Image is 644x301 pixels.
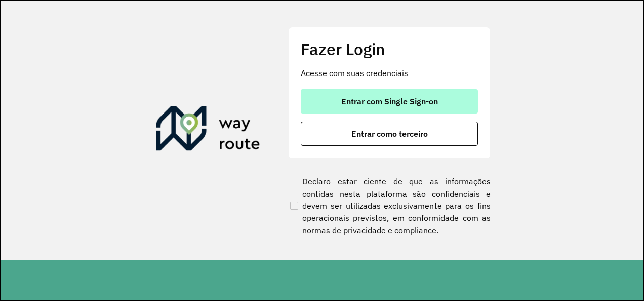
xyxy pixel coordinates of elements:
label: Declaro estar ciente de que as informações contidas nesta plataforma são confidenciais e devem se... [288,175,491,236]
span: Entrar com Single Sign-on [341,97,438,105]
span: Entrar como terceiro [351,130,428,138]
p: Acesse com suas credenciais [301,67,478,79]
h2: Fazer Login [301,40,478,59]
button: button [301,122,478,146]
button: button [301,89,478,114]
img: Roteirizador AmbevTech [156,106,260,155]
